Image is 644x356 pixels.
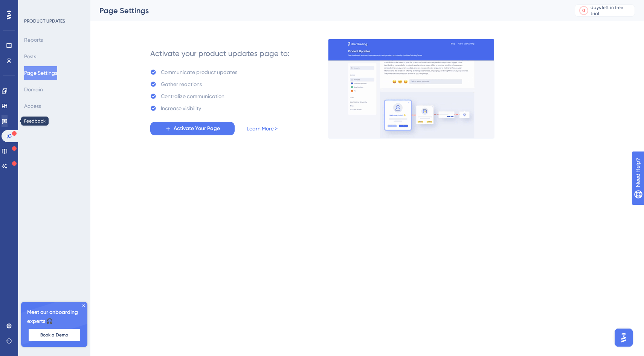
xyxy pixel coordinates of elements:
[24,18,65,24] div: PRODUCT UPDATES
[24,50,36,63] button: Posts
[247,124,278,133] a: Learn More >
[328,39,494,139] img: 253145e29d1258e126a18a92d52e03bb.gif
[150,48,290,59] div: Activate your product updates page to:
[161,68,237,77] div: Communicate product updates
[161,92,224,101] div: Centralize communication
[27,308,81,326] span: Meet our onboarding experts 🎧
[18,2,47,11] span: Need Help?
[24,99,41,113] button: Access
[24,33,43,47] button: Reports
[161,80,202,89] div: Gather reactions
[29,329,80,341] button: Book a Demo
[174,124,220,133] span: Activate Your Page
[591,5,632,17] div: days left in free trial
[612,326,635,349] iframe: UserGuiding AI Assistant Launcher
[150,122,235,135] button: Activate Your Page
[24,83,43,96] button: Domain
[40,332,68,338] span: Book a Demo
[161,104,201,113] div: Increase visibility
[24,66,57,80] button: Page Settings
[582,8,585,14] div: 0
[99,5,556,16] div: Page Settings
